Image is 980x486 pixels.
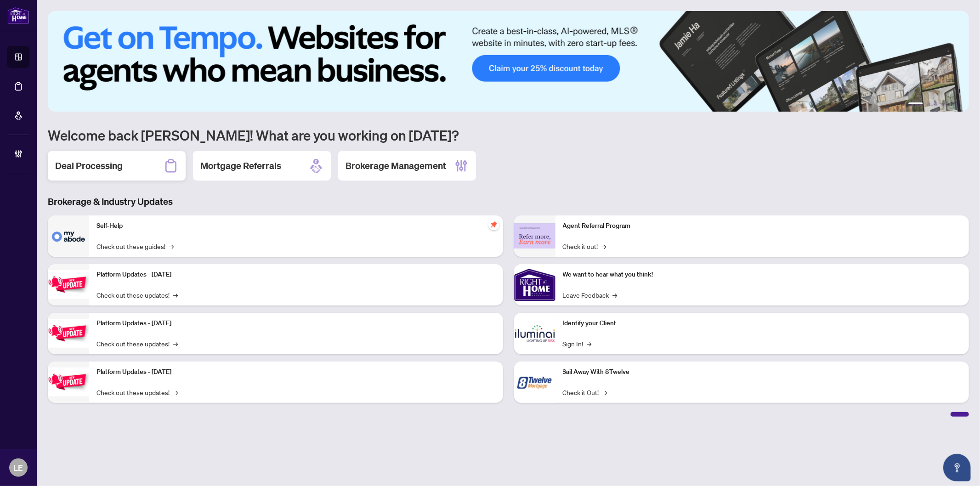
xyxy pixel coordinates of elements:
[96,387,178,397] a: Check out these updates!→
[48,126,969,144] h1: Welcome back [PERSON_NAME]! What are you working on [DATE]?
[949,102,952,106] button: 5
[943,454,971,481] button: Open asap
[514,264,555,305] img: We want to hear what you think!
[514,362,555,403] img: Sail Away With 8Twelve
[563,367,962,377] p: Sail Away With 8Twelve
[927,102,930,106] button: 2
[563,270,962,280] p: We want to hear what you think!
[173,387,178,397] span: →
[514,313,555,354] img: Identify your Client
[613,290,617,300] span: →
[488,219,499,230] span: pushpin
[48,367,89,396] img: Platform Updates - June 23, 2025
[563,387,607,397] a: Check it Out!→
[96,290,178,300] a: Check out these updates!→
[48,215,89,257] img: Self-Help
[96,270,496,280] p: Platform Updates - [DATE]
[563,318,962,328] p: Identify your Client
[587,339,592,349] span: →
[96,339,178,349] a: Check out these updates!→
[96,318,496,328] p: Platform Updates - [DATE]
[14,461,23,474] span: LE
[48,11,969,112] img: Slide 0
[96,367,496,377] p: Platform Updates - [DATE]
[173,290,178,300] span: →
[169,241,174,251] span: →
[346,159,446,172] h2: Brokerage Management
[603,387,607,397] span: →
[563,339,592,349] a: Sign In!→
[48,195,969,208] h3: Brokerage & Industry Updates
[956,102,960,106] button: 6
[563,241,606,251] a: Check it out!→
[934,102,938,106] button: 3
[941,102,945,106] button: 4
[200,159,281,172] h2: Mortgage Referrals
[48,319,89,348] img: Platform Updates - July 8, 2025
[602,241,606,251] span: →
[908,102,923,106] button: 1
[563,221,962,231] p: Agent Referral Program
[563,290,617,300] a: Leave Feedback→
[48,270,89,299] img: Platform Updates - July 21, 2025
[514,223,555,249] img: Agent Referral Program
[55,159,123,172] h2: Deal Processing
[96,221,496,231] p: Self-Help
[173,339,178,349] span: →
[96,241,174,251] a: Check out these guides!→
[7,7,29,24] img: logo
